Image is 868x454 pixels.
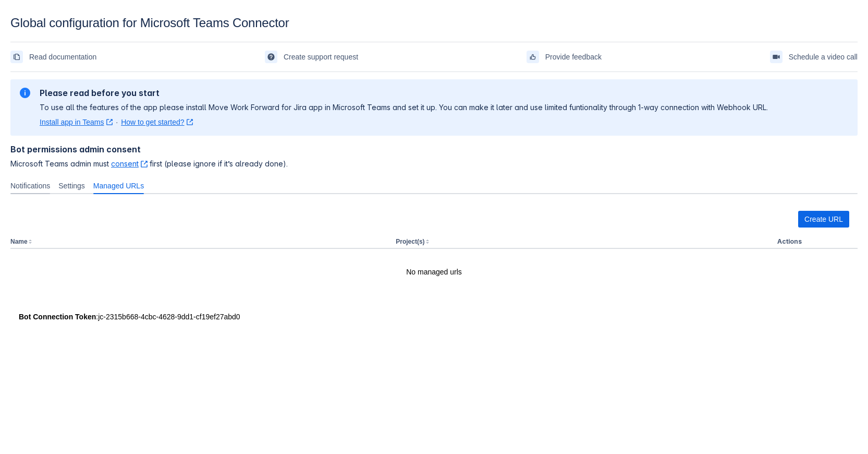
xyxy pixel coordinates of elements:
div: No managed urls [222,267,646,277]
span: Microsoft Teams admin must first (please ignore if it’s already done). [10,159,858,169]
a: Schedule a video call [770,49,858,65]
a: Create support request [265,49,358,65]
h4: Bot permissions admin consent [10,144,858,154]
h2: Please read before you start [40,88,768,98]
a: How to get started? [121,117,193,127]
button: Project(s) [396,238,424,245]
span: Read documentation [29,49,96,65]
a: Install app in Teams [40,117,113,127]
button: Create URL [798,211,849,228]
strong: Bot Connection Token [19,313,96,321]
span: Notifications [10,181,50,191]
div: : jc-2315b668-4cbc-4628-9dd1-cf19ef27abd0 [19,312,849,322]
a: Provide feedback [527,49,602,65]
span: videoCall [772,53,780,61]
span: Create URL [804,211,843,228]
th: Actions [773,235,858,249]
span: Settings [58,181,85,191]
button: Name [10,238,28,245]
a: Read documentation [10,49,96,65]
span: Provide feedback [545,49,602,65]
span: Create support request [284,49,358,65]
span: feedback [529,53,537,61]
span: support [267,53,275,61]
p: To use all the features of the app please install Move Work Forward for Jira app in Microsoft Tea... [40,102,768,113]
a: consent [111,159,148,168]
span: Schedule a video call [789,49,858,65]
div: Global configuration for Microsoft Teams Connector [10,16,858,30]
span: information [19,87,31,99]
span: documentation [13,53,21,61]
span: Managed URLs [93,181,144,191]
